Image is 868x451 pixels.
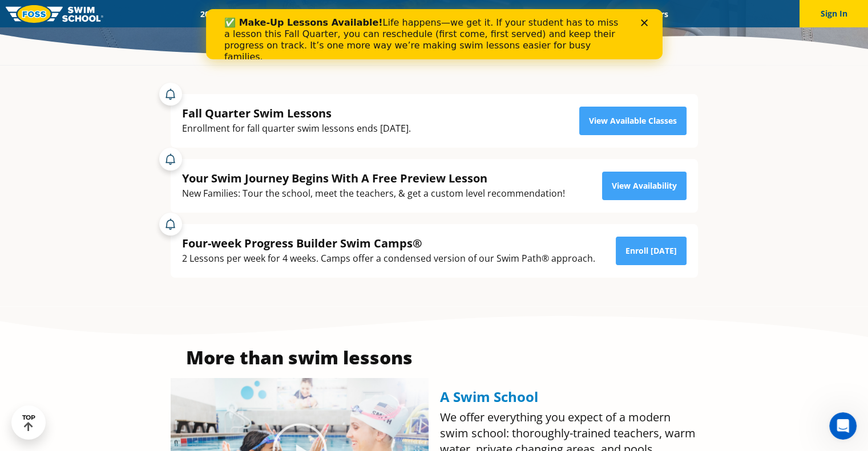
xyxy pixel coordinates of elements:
iframe: Intercom live chat [829,412,857,440]
div: New Families: Tour the school, meet the teachers, & get a custom level recommendation! [182,186,565,201]
div: Your Swim Journey Begins With A Free Preview Lesson [182,170,565,186]
a: About FOSS [410,9,474,19]
a: View Available Classes [579,107,687,135]
div: Fall Quarter Swim Lessons [182,105,411,121]
div: Close [435,10,446,17]
h3: More than swim lessons [171,348,429,367]
a: Careers [630,9,677,19]
div: Life happens—we get it. If your student has to miss a lesson this Fall Quarter, you can reschedul... [18,8,420,54]
iframe: Intercom live chat banner [206,9,663,59]
a: 2025 Calendar [191,9,262,19]
span: A Swim School [440,387,538,406]
a: Swim Path® Program [310,9,410,19]
div: TOP [22,414,35,432]
a: View Availability [602,172,687,200]
a: Swim Like [PERSON_NAME] [474,9,595,19]
a: Schools [262,9,310,19]
div: 2 Lessons per week for 4 weeks. Camps offer a condensed version of our Swim Path® approach. [182,251,595,266]
div: Enrollment for fall quarter swim lessons ends [DATE]. [182,121,411,136]
img: FOSS Swim School Logo [6,5,103,23]
a: Enroll [DATE] [616,237,687,265]
b: ✅ Make-Up Lessons Available! [18,8,176,19]
div: Four-week Progress Builder Swim Camps® [182,235,595,251]
a: Blog [594,9,630,19]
